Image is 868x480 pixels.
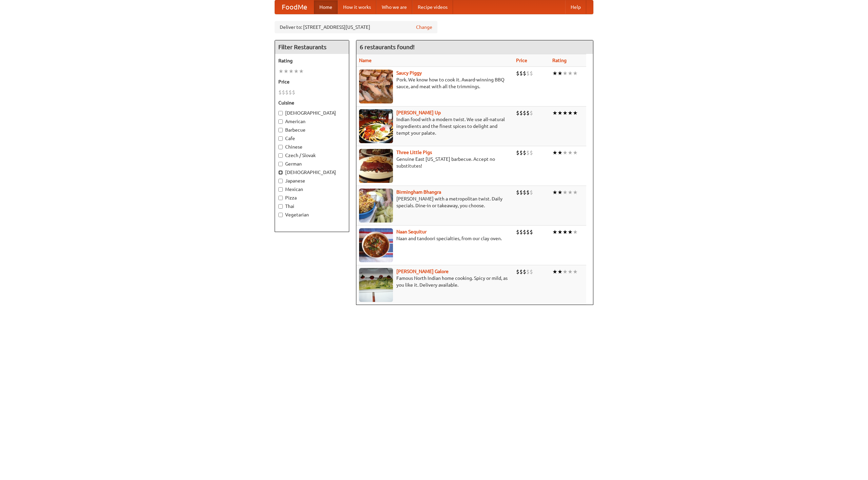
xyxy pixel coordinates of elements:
[568,149,573,156] li: ★
[530,109,533,117] li: $
[563,189,568,196] li: ★
[563,268,568,275] li: ★
[530,228,533,236] li: $
[563,149,568,156] li: ★
[552,189,557,196] li: ★
[360,44,415,50] ng-pluralize: 6 restaurants found!
[338,0,376,14] a: How it works
[526,109,530,117] li: $
[530,149,533,156] li: $
[573,109,578,117] li: ★
[278,152,346,159] label: Czech / Slovak
[573,228,578,236] li: ★
[568,109,573,117] li: ★
[278,111,283,115] input: [DEMOGRAPHIC_DATA]
[396,110,441,115] a: [PERSON_NAME] Up
[526,70,530,77] li: $
[278,136,283,141] input: Cafe
[278,170,283,175] input: [DEMOGRAPHIC_DATA]
[519,268,523,275] li: $
[359,58,372,63] a: Name
[516,149,519,156] li: $
[416,24,432,31] a: Change
[516,189,519,196] li: $
[526,189,530,196] li: $
[523,109,526,117] li: $
[359,268,393,302] img: currygalore.jpg
[523,70,526,77] li: $
[396,269,449,274] a: [PERSON_NAME] Galore
[283,68,289,75] li: ★
[278,204,283,209] input: Thai
[563,70,568,77] li: ★
[359,275,511,288] p: Famous North Indian home cooking. Spicy or mild, as you like it. Delivery available.
[530,189,533,196] li: $
[359,149,393,183] img: littlepigs.jpg
[530,70,533,77] li: $
[359,116,511,136] p: Indian food with a modern twist. We use all-natural ingredients and the finest spices to delight ...
[526,149,530,156] li: $
[523,268,526,275] li: $
[278,211,346,218] label: Vegetarian
[573,149,578,156] li: ★
[278,194,346,201] label: Pizza
[278,135,346,142] label: Cafe
[396,70,422,76] a: Saucy Piggy
[563,109,568,117] li: ★
[278,78,346,85] h5: Price
[278,128,283,132] input: Barbecue
[278,162,283,166] input: German
[278,127,346,133] label: Barbecue
[275,21,437,33] div: Deliver to: [STREET_ADDRESS][US_STATE]
[359,109,393,143] img: curryup.jpg
[359,228,393,262] img: naansequitur.jpg
[359,235,511,242] p: Naan and tandoori specialties, from our clay oven.
[278,89,282,96] li: $
[552,109,557,117] li: ★
[557,228,563,236] li: ★
[278,119,283,124] input: American
[278,57,346,64] h5: Rating
[359,156,511,169] p: Genuine East [US_STATE] barbecue. Accept no substitutes!
[396,150,432,155] a: Three Little Pigs
[568,228,573,236] li: ★
[289,89,292,96] li: $
[278,187,283,192] input: Mexican
[278,160,346,167] label: German
[278,110,346,116] label: [DEMOGRAPHIC_DATA]
[568,70,573,77] li: ★
[557,70,563,77] li: ★
[523,149,526,156] li: $
[526,228,530,236] li: $
[516,70,519,77] li: $
[292,89,295,96] li: $
[278,196,283,200] input: Pizza
[285,89,289,96] li: $
[359,189,393,223] img: bhangra.jpg
[396,189,441,195] a: Birmingham Bhangra
[516,58,527,63] a: Price
[278,118,346,125] label: American
[552,228,557,236] li: ★
[396,229,427,234] b: Naan Sequitur
[557,268,563,275] li: ★
[278,203,346,210] label: Thai
[552,58,567,63] a: Rating
[278,143,346,150] label: Chinese
[278,179,283,183] input: Japanese
[519,189,523,196] li: $
[278,169,346,176] label: [DEMOGRAPHIC_DATA]
[530,268,533,275] li: $
[359,70,393,103] img: saucy.jpg
[278,186,346,193] label: Mexican
[523,189,526,196] li: $
[376,0,412,14] a: Who we are
[516,268,519,275] li: $
[412,0,453,14] a: Recipe videos
[552,149,557,156] li: ★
